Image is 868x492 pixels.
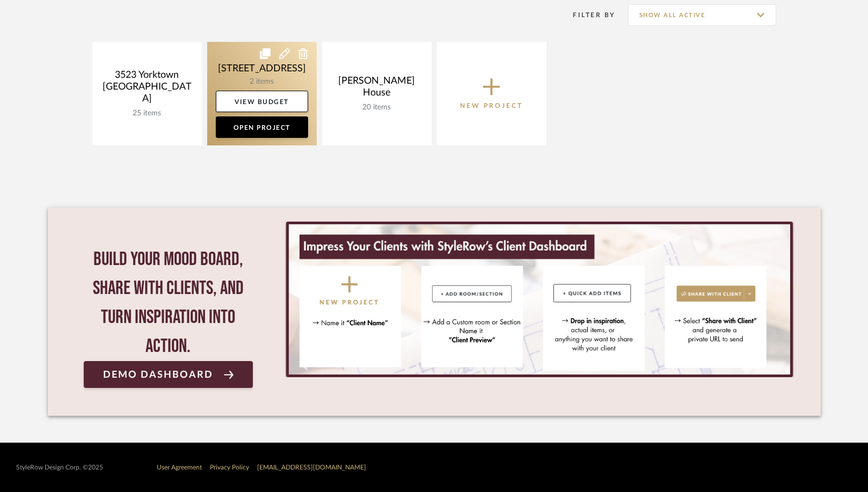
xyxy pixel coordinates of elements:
[257,464,366,471] a: [EMAIL_ADDRESS][DOMAIN_NAME]
[84,245,253,361] div: Build your mood board, share with clients, and turn inspiration into action.
[331,75,423,103] div: [PERSON_NAME] House
[289,224,790,374] img: StyleRow_Client_Dashboard_Banner__1_.png
[103,370,213,380] span: Demo Dashboard
[101,69,193,109] div: 3523 Yorktown [GEOGRAPHIC_DATA]
[559,10,616,20] div: Filter By
[216,116,308,138] a: Open Project
[216,91,308,112] a: View Budget
[331,103,423,112] div: 20 items
[16,464,103,472] div: StyleRow Design Corp. ©2025
[285,222,793,377] div: 0
[157,464,202,471] a: User Agreement
[101,109,193,118] div: 25 items
[84,361,253,388] a: Demo Dashboard
[437,42,546,145] button: New Project
[210,464,249,471] a: Privacy Policy
[460,100,523,111] p: New Project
